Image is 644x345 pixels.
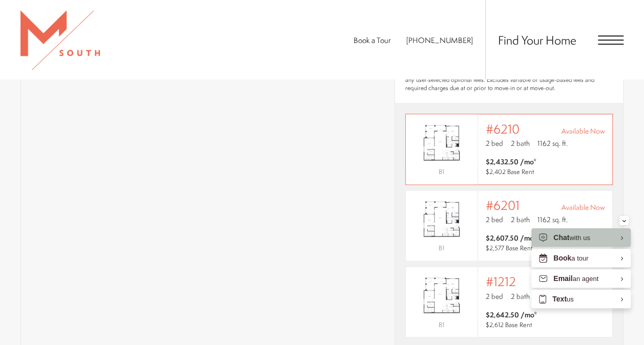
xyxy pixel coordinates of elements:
[486,198,520,212] span: #6201
[20,10,100,70] img: MSouth
[405,67,613,93] span: * Total monthly leasing prices include base rent, all mandatory monthly fees and any user-selecte...
[511,291,530,301] span: 2 bath
[562,202,605,212] span: Available Now
[486,233,536,243] span: $2,607.50 /mo*
[354,35,391,46] a: Book a Tour
[486,309,537,319] span: $2,642.50 /mo*
[439,244,444,252] span: B1
[406,35,473,46] span: [PHONE_NUMBER]
[439,320,444,329] span: B1
[511,214,530,225] span: 2 bath
[486,138,503,148] span: 2 bed
[406,197,477,242] img: #6201 - 2 bedroom floor plan layout with 2 bathrooms and 1162 square feet
[486,244,533,252] span: $2,577 Base Rent
[598,35,624,45] button: Open Menu
[486,167,534,176] span: $2,402 Base Rent
[406,35,473,46] a: Call Us at 813-570-8014
[511,138,530,148] span: 2 bath
[486,291,503,301] span: 2 bed
[498,32,576,48] a: Find Your Home
[406,120,477,165] img: #6210 - 2 bedroom floor plan layout with 2 bathrooms and 1162 square feet
[537,138,568,148] span: 1162 sq. ft.
[486,157,536,167] span: $2,432.50 /mo*
[537,214,568,225] span: 1162 sq. ft.
[405,114,613,185] a: View #6210
[562,126,605,136] span: Available Now
[405,266,613,337] a: View #1212
[486,122,520,136] span: #6210
[406,273,477,318] img: #1212 - 2 bedroom floor plan layout with 2 bathrooms and 1162 square feet
[486,274,516,289] span: #1212
[486,214,503,225] span: 2 bed
[439,167,444,176] span: B1
[405,190,613,261] a: View #6201
[486,320,532,329] span: $2,612 Base Rent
